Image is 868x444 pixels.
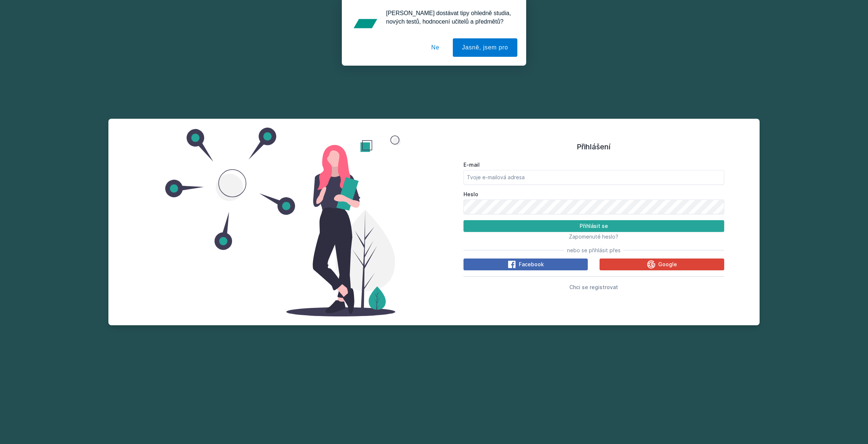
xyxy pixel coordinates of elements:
span: nebo se přihlásit přes [567,247,621,254]
span: Google [658,261,677,268]
input: Tvoje e-mailová adresa [463,170,724,185]
button: Přihlásit se [463,220,724,232]
span: Chci se registrovat [569,284,618,290]
button: Ne [422,38,449,57]
div: [PERSON_NAME] dostávat tipy ohledně studia, nových testů, hodnocení učitelů a předmětů? [380,9,517,26]
span: Zapomenuté heslo? [569,233,618,240]
label: E-mail [463,161,724,169]
span: Facebook [519,261,544,268]
button: Chci se registrovat [569,282,618,291]
button: Jasně, jsem pro [453,38,517,57]
img: notification icon [351,9,380,38]
label: Heslo [463,191,724,198]
button: Facebook [463,259,588,270]
h1: Přihlášení [463,141,724,152]
button: Google [600,259,724,270]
